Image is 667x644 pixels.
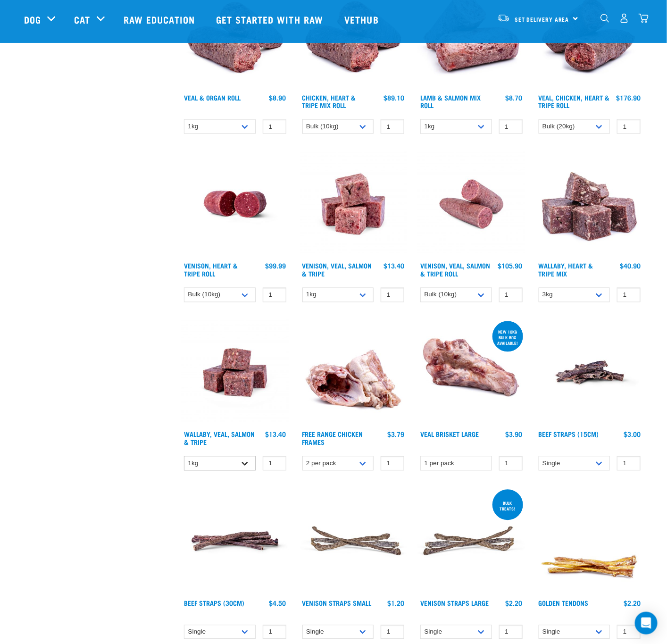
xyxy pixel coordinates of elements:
input: 1 [499,456,523,471]
a: Venison, Veal, Salmon & Tripe [302,264,372,275]
div: BULK TREATS! [492,496,523,516]
a: Venison Straps Large [420,602,489,605]
img: Raw Essentials Venison Heart & Tripe Hypoallergenic Raw Pet Food Bulk Roll Unwrapped [182,151,289,258]
a: Vethub [335,0,391,38]
a: Raw Education [114,0,207,38]
input: 1 [263,456,286,471]
a: Beef Straps (30cm) [184,602,244,605]
img: van-moving.png [497,14,510,22]
img: Raw Essentials Beef Straps 15cm 6 Pack [536,319,643,427]
input: 1 [499,119,523,134]
a: Golden Tendons [539,602,589,605]
input: 1 [381,625,404,640]
a: Lamb & Salmon Mix Roll [420,96,481,107]
img: Venison Straps [300,488,407,595]
div: $8.90 [269,94,286,101]
div: $4.50 [269,600,286,607]
div: new 10kg bulk box available! [492,325,523,351]
div: $8.70 [506,94,523,101]
input: 1 [617,625,641,640]
img: 1174 Wallaby Heart Tripe Mix 01 [536,151,643,258]
img: Venison Veal Salmon Tripe 1651 [418,151,525,258]
img: 1293 Golden Tendons 01 [536,488,643,595]
a: Free Range Chicken Frames [302,433,363,443]
input: 1 [381,456,404,471]
a: Wallaby, Veal, Salmon & Tripe [184,433,255,443]
input: 1 [499,625,523,640]
div: $40.90 [620,262,641,270]
div: $13.40 [266,431,286,438]
div: Open Intercom Messenger [635,612,658,635]
a: Dog [24,12,41,26]
input: 1 [263,625,286,640]
img: Venison Veal Salmon Tripe 1621 [300,151,407,258]
input: 1 [381,288,404,302]
a: Chicken, Heart & Tripe Mix Roll [302,96,356,107]
img: user.png [619,13,629,23]
a: Venison, Heart & Tripe Roll [184,264,238,275]
div: $2.20 [506,600,523,607]
div: $2.20 [624,600,641,607]
a: Venison Straps Small [302,602,372,605]
a: Get started with Raw [207,0,335,38]
a: Wallaby, Heart & Tripe Mix [539,264,593,275]
div: $3.00 [624,431,641,438]
a: Beef Straps (15cm) [539,433,599,436]
input: 1 [381,119,404,134]
img: Wallaby Veal Salmon Tripe 1642 [182,319,289,427]
div: $105.90 [498,262,523,270]
img: home-icon@2x.png [639,13,649,23]
a: Cat [74,12,90,26]
a: Veal, Chicken, Heart & Tripe Roll [539,96,610,107]
img: 1236 Chicken Frame Turks 01 [300,319,407,427]
div: $176.90 [616,94,641,101]
div: $3.79 [387,431,404,438]
a: Veal Brisket Large [420,433,479,436]
a: Veal & Organ Roll [184,96,241,99]
input: 1 [617,119,641,134]
div: $89.10 [384,94,404,101]
input: 1 [263,288,286,302]
img: home-icon-1@2x.png [600,14,609,23]
a: Venison, Veal, Salmon & Tripe Roll [420,264,490,275]
img: Stack of 3 Venison Straps Treats for Pets [418,488,525,595]
div: $3.90 [506,431,523,438]
div: $99.99 [266,262,286,270]
span: Set Delivery Area [515,17,569,21]
input: 1 [263,119,286,134]
input: 1 [617,456,641,471]
img: Raw Essentials Beef Straps 6 Pack [182,488,289,595]
input: 1 [499,288,523,302]
div: $13.40 [384,262,404,270]
div: $1.20 [387,600,404,607]
img: 1205 Veal Brisket 1pp 01 [418,319,525,427]
input: 1 [617,288,641,302]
